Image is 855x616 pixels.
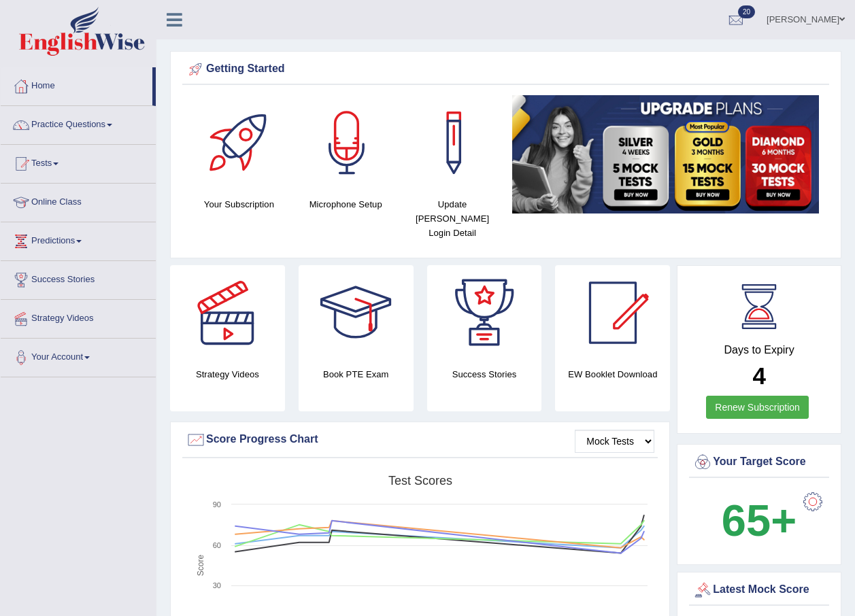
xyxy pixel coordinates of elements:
a: Online Class [1,184,156,218]
h4: EW Booklet Download [555,367,670,381]
text: 60 [213,541,221,549]
text: 30 [213,581,221,589]
h4: Your Subscription [192,197,286,211]
a: Success Stories [1,261,156,295]
h4: Strategy Videos [170,367,285,381]
a: Practice Questions [1,106,156,140]
a: Renew Subscription [706,396,809,419]
div: Getting Started [186,59,826,80]
b: 65+ [722,496,797,545]
div: Your Target Score [692,452,826,473]
tspan: Score [196,555,205,577]
h4: Success Stories [427,367,542,381]
span: 20 [738,5,755,18]
h4: Update [PERSON_NAME] Login Detail [406,197,499,240]
a: Predictions [1,222,156,256]
a: Strategy Videos [1,300,156,334]
b: 4 [752,362,765,389]
h4: Book PTE Exam [299,367,414,381]
a: Your Account [1,339,156,373]
div: Latest Mock Score [692,580,826,600]
tspan: Test scores [388,474,452,487]
text: 90 [213,500,221,509]
div: Score Progress Chart [186,430,654,450]
img: small5.jpg [512,95,819,213]
h4: Microphone Setup [299,197,392,211]
a: Tests [1,145,156,179]
a: Home [1,67,152,101]
h4: Days to Expiry [692,344,826,356]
